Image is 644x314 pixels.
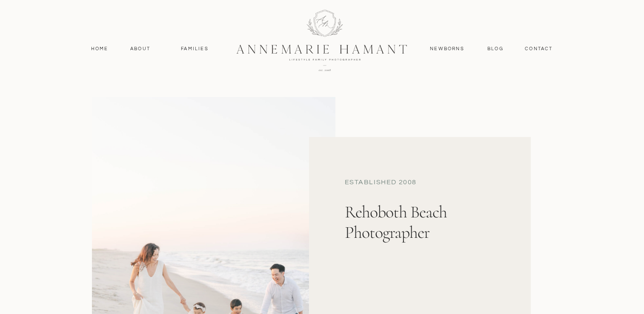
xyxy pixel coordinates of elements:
div: established 2008 [345,177,518,189]
a: About [128,45,153,53]
a: contact [521,45,558,53]
a: Blog [486,45,506,53]
a: Home [87,45,112,53]
a: Families [176,45,214,53]
h1: Rehoboth Beach Photographer [345,202,513,275]
a: Newborns [427,45,468,53]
